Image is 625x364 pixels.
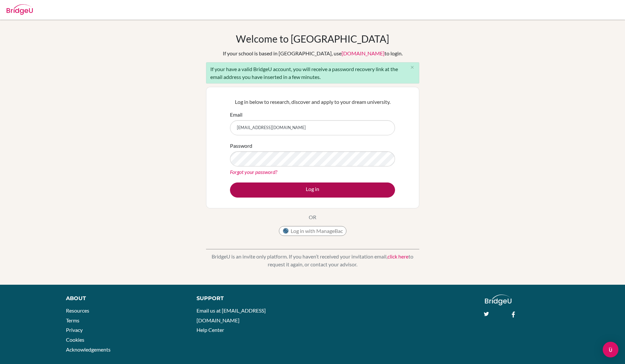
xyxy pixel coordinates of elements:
[66,317,79,323] a: Terms
[66,346,111,353] a: Acknowledgements
[236,33,389,45] h1: Welcome to [GEOGRAPHIC_DATA]
[197,307,266,323] a: Email us at [EMAIL_ADDRESS][DOMAIN_NAME]
[66,336,84,343] a: Cookies
[230,142,252,150] label: Password
[230,98,395,106] p: Log in below to research, discover and apply to your dream university.
[223,49,403,57] div: If your school is based in [GEOGRAPHIC_DATA], use to login.
[66,295,182,302] div: About
[279,226,346,236] button: Log in with ManageBac
[206,253,419,268] p: BridgeU is an invite only platform. If you haven’t received your invitation email, to request it ...
[230,111,242,119] label: Email
[7,4,33,15] img: Bridge-U
[485,295,511,305] img: logo_white@2x-f4f0deed5e89b7ecb1c2cc34c3e3d731f90f0f143d5ea2071677605dd97b5244.png
[66,307,89,314] a: Resources
[230,169,277,175] a: Forgot your password?
[342,50,385,56] a: [DOMAIN_NAME]
[66,327,83,333] a: Privacy
[206,62,419,84] div: If your have a valid BridgeU account, you will receive a password recovery link at the email addr...
[197,327,224,333] a: Help Center
[406,63,419,72] button: Close
[230,182,395,198] button: Log in
[410,65,415,70] i: close
[197,295,305,302] div: Support
[603,342,618,357] div: Open Intercom Messenger
[309,213,316,221] p: OR
[387,253,408,259] a: click here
